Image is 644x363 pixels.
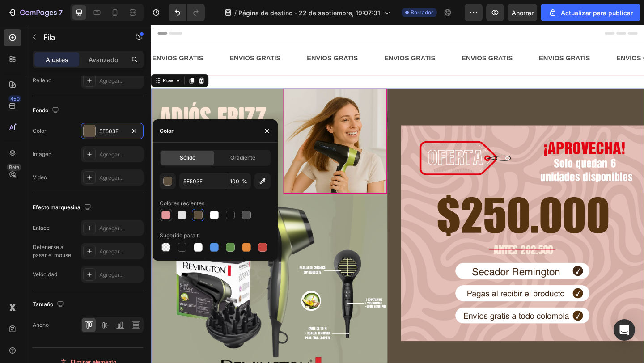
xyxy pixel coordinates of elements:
[541,4,640,21] button: Actualizar para publicar
[33,174,47,181] font: Video
[89,56,118,63] font: Avanzado
[508,4,537,21] button: Ahorrar
[254,30,309,43] p: ENVIOS GRATIS
[33,151,51,157] font: Imagen
[33,77,51,84] font: Relleno
[33,127,47,134] font: Color
[272,109,537,344] img: gempages_565767106189067474-c8e7b3e4-a849-49a6-957c-8ebdacbc6aee.png
[242,178,247,185] font: %
[59,8,63,17] font: 7
[33,204,80,211] font: Efecto marquesina
[33,244,71,258] font: Detenerse al pasar el mouse
[160,127,174,134] font: Color
[33,321,49,328] font: Ancho
[10,96,20,102] font: 450
[99,174,123,181] font: Agregar...
[33,224,50,231] font: Enlace
[160,200,204,207] font: Colores recientes
[180,154,195,161] font: Sólido
[561,9,633,17] font: Actualizar para publicar
[99,271,123,278] font: Agregar...
[99,128,119,135] font: 5E503F
[99,225,123,232] font: Agregar...
[33,107,48,114] font: Fondo
[230,154,255,161] font: Gradiente
[160,232,200,239] font: Sugerido para ti
[614,319,635,341] div: Abrir Intercom Messenger
[99,77,123,84] font: Agregar...
[179,173,226,189] input: Por ejemplo: FFFFFF
[506,30,562,43] p: ENVIOS GRATIS
[43,32,119,42] p: Fila
[238,9,380,17] font: Página de destino - 22 de septiembre, 19:07:31
[411,9,433,16] font: Borrador
[99,151,123,158] font: Agregar...
[234,9,237,17] font: /
[9,164,19,170] font: Beta
[169,4,205,21] div: Deshacer/Rehacer
[512,9,534,17] font: Ahorrar
[43,33,55,42] font: Fila
[33,271,57,278] font: Velocidad
[11,56,26,64] div: Row
[46,56,68,63] font: Ajustes
[4,4,67,21] button: 7
[338,30,394,43] p: ENVIOS GRATIS
[169,30,225,43] p: ENVIOS GRATIS
[99,248,123,255] font: Agregar...
[33,301,53,308] font: Tamaño
[151,25,644,363] iframe: Área de diseño
[422,30,478,43] p: ENVIOS GRATIS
